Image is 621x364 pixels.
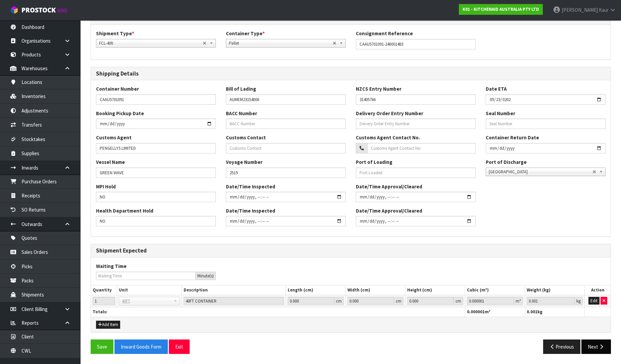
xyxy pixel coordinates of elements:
label: Date ETA [486,85,507,92]
label: Customs Contact [226,134,266,141]
div: cm [334,297,344,305]
label: Customs Agent [96,134,132,141]
small: WMS [57,7,67,14]
h3: General Information [96,15,606,21]
div: kg [575,297,583,305]
strong: K01 - KITCHENAID AUSTRALIA PTY LTD [463,6,539,12]
input: Weight [527,297,575,305]
div: cm [454,297,463,305]
span: Shipping Details [91,6,611,359]
th: Action [585,285,611,295]
input: Vessel Name [96,168,216,178]
button: Save [91,339,113,354]
th: kg [525,307,585,317]
input: Entry Number [356,94,476,105]
input: Quantity [93,297,115,305]
label: Booking Pickup Date [96,110,144,117]
input: Voyage Number [226,168,346,178]
button: Next [581,339,611,354]
input: Container Number [96,94,216,105]
div: m³ [514,297,523,305]
input: Width [347,297,394,305]
input: Date/Time Inspected [226,192,346,202]
label: Shipment Type [96,30,134,37]
span: FCL-40ft [99,39,203,47]
input: Waiting Time [96,272,196,280]
label: Waiting Time [96,263,127,270]
input: Seal Number [486,119,606,129]
label: Voyage Number [226,158,262,166]
input: Cont. Bookin Date [96,119,216,129]
th: Description [182,285,286,295]
h3: Shipment Expected [96,247,606,254]
input: Date/Time Inspected [356,192,476,202]
input: Deivery Order Entry Number [356,119,476,129]
label: Health Department Hold [96,207,153,214]
span: Pallet [229,39,333,47]
button: Inward Goods Form [114,339,168,354]
th: m³ [465,307,525,317]
input: Port Loaded [356,168,476,178]
label: Date/Time Approval/Cleared [356,207,422,214]
input: Customs Agent Contact No. [367,143,476,153]
th: Unit [117,285,182,295]
div: Minute(s) [196,272,216,280]
th: Cubic (m³) [465,285,525,295]
label: Date/Time Inspected [226,183,275,190]
label: Container Return Date [486,134,539,141]
th: Length (cm) [286,285,345,295]
label: Container Type [226,30,265,37]
label: Consignment Reference [356,30,413,37]
span: Kaur [599,7,609,13]
input: BACC Number [226,119,346,129]
label: Bill of Lading [226,85,256,92]
input: Description [184,297,284,305]
label: Delivery Order Entry Number [356,110,423,117]
label: Port of Loading [356,158,392,166]
label: BACC Number [226,110,257,117]
label: Date/Time Inspected [226,207,275,214]
input: Length [288,297,334,305]
label: NZCS Entry Number [356,85,401,92]
input: MPI Hold [96,192,216,202]
input: Consignment Reference [356,39,476,49]
label: Date/Time Approval/Cleared [356,183,422,190]
button: Previous [543,339,581,354]
div: cm [394,297,403,305]
a: K01 - KITCHENAID AUSTRALIA PTY LTD [459,4,543,15]
label: Container Number [96,85,139,92]
input: Bill of Lading [226,94,346,105]
button: Exit [169,339,190,354]
input: Date/Time Inspected [226,216,346,226]
span: [PERSON_NAME] [562,7,598,13]
input: Customs Contact [226,143,346,153]
h3: Shipping Details [96,71,606,77]
label: Customs Agent Contact No. [356,134,420,141]
label: Port of Discharge [486,158,527,166]
th: Quantity [91,285,117,295]
th: Width (cm) [346,285,405,295]
label: MPI Hold [96,183,116,190]
input: Date/Time Inspected [356,216,476,226]
label: Seal Number [486,110,515,117]
img: cube-alt.png [10,6,18,14]
span: 0.000001 [467,309,485,315]
span: ProStock [21,6,56,14]
input: Health Department Hold [96,216,216,226]
input: Customs Agent [96,143,216,153]
button: Edit [588,297,600,305]
th: Totals: [91,307,465,317]
label: Vessel Name [96,158,125,166]
th: Weight (kg) [525,285,585,295]
span: [GEOGRAPHIC_DATA] [489,168,592,176]
th: Height (cm) [405,285,465,295]
button: Add Item [96,321,120,329]
input: Container Return Date [486,143,606,153]
span: 40FT [122,297,171,305]
span: 0.001 [527,309,537,315]
input: Height [407,297,454,305]
input: Cubic [467,297,514,305]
